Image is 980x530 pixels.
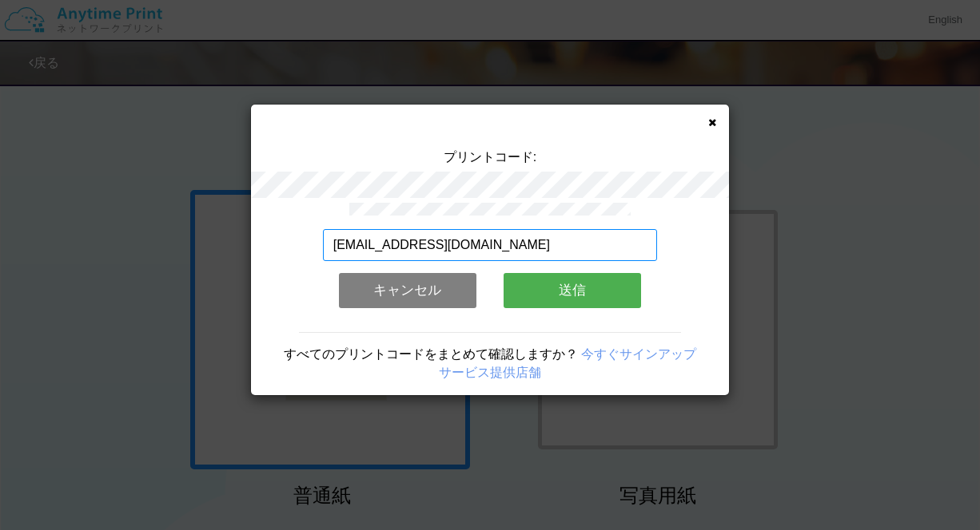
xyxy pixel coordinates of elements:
[323,229,658,261] input: メールアドレス
[439,366,541,379] a: サービス提供店舗
[339,273,476,308] button: キャンセル
[284,347,578,361] span: すべてのプリントコードをまとめて確認しますか？
[444,150,536,164] span: プリントコード:
[581,347,696,361] a: 今すぐサインアップ
[504,273,641,308] button: 送信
